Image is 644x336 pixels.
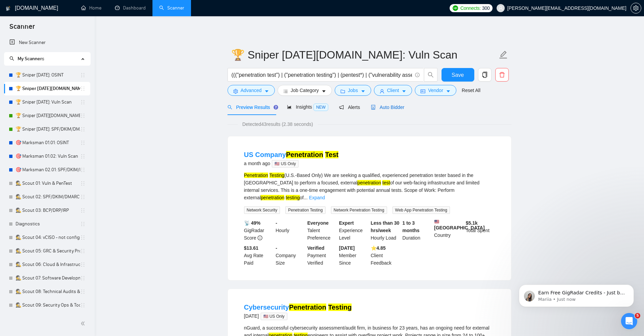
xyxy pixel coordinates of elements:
div: a month ago [244,159,339,167]
span: holder [80,221,86,227]
a: searchScanner [159,5,184,11]
a: 🏆 Sniper [DATE][DOMAIN_NAME]: SPF/DKIM/DMARC [16,109,80,122]
mark: Penetration [244,173,268,178]
span: 🇺🇸 US Only [261,313,287,320]
span: robot [371,105,376,110]
li: 🎯 Marksman 01.02: Vuln Scan [4,150,90,163]
span: 300 [482,4,490,12]
span: holder [80,154,86,159]
li: 🏆 Sniper 01.01.01: OSINT [4,68,90,82]
mark: penetration [261,195,284,200]
img: 🇺🇸 [434,219,439,224]
a: Expand [309,195,325,200]
a: 🏆 Sniper [DATE]: OSINT [16,68,80,82]
li: 🏆 Sniper 02.01.01: SPF/DKIM/DMARC [4,122,90,136]
a: 🏆 Sniper [DATE]: Vuln Scan [16,95,80,109]
span: holder [80,86,86,91]
li: 🕵️ Scout 09: Security Ops & Tooling - not configed [4,298,90,312]
span: Advanced [241,87,262,94]
b: Expert [339,220,354,226]
a: New Scanner [9,36,85,49]
span: holder [80,248,86,254]
b: Verified [307,245,325,251]
span: holder [80,262,86,267]
span: 5 [635,313,640,318]
li: 🎯 Marksman 02.01: SPF/DKIM/DMARC [4,163,90,177]
mark: Testing [328,304,352,311]
li: 🕵️ Scout 06: Cloud & Infrastructure - not configed [4,258,90,271]
b: 📡 49% [244,220,261,226]
a: CybersecurityPenetration Testing [244,304,352,311]
li: 🎯 Marksman 01.01: OSINT [4,136,90,150]
li: New Scanner [4,36,90,49]
a: 🕵️ Scout 07: Software Development - not configed [16,271,80,285]
a: Diagnostics [16,217,80,231]
a: 🏆 Sniper [DATE][DOMAIN_NAME]: Vuln Scan [16,82,80,95]
button: setting [630,3,641,14]
span: holder [80,127,86,132]
span: setting [233,89,238,94]
li: 🏆 Sniper 01.02.01: Vuln Scan [4,95,90,109]
a: 🎯 Marksman 01.02: Vuln Scan [16,150,80,163]
span: holder [80,303,86,308]
span: caret-down [446,89,451,94]
a: 🕵️ Scout 09: Security Ops & Tooling - not configed [16,298,80,312]
a: setting [630,5,641,11]
button: folderJobscaret-down [335,85,371,96]
span: Auto Bidder [371,105,404,110]
div: Total Spent [464,219,496,242]
span: ... [304,195,308,200]
button: copy [478,68,492,82]
div: Company Size [274,244,306,267]
span: Network Security [244,206,280,214]
li: 🕵️ Scout 03: BCP/DRP/IRP [4,204,90,217]
div: (U.S.-Based Only) We are seeking a qualified, experienced penetration tester based in the [GEOGRA... [244,172,495,201]
span: holder [80,99,86,105]
div: Member Since [338,244,369,267]
div: GigRadar Score [243,219,275,242]
span: holder [80,181,86,186]
span: holder [80,72,86,78]
span: copy [478,72,491,78]
a: 🕵️ Scout 08: Technical Audits & Assessments - not configed [16,285,80,298]
mark: Test [325,151,339,158]
span: Vendor [428,87,443,94]
span: holder [80,275,86,281]
button: Save [442,68,474,82]
span: double-left [80,320,87,327]
span: Web App Penetration Testing [392,206,450,214]
button: settingAdvancedcaret-down [228,85,275,96]
li: 🕵️ Scout 01: Vuln & PenTest [4,177,90,190]
div: Hourly [274,219,306,242]
b: [DATE] [339,245,355,251]
span: holder [80,113,86,118]
button: search [424,68,437,82]
li: 🕵️ Scout 07: Software Development - not configed [4,271,90,285]
button: barsJob Categorycaret-down [278,85,332,96]
a: 🕵️ Scout 01: Vuln & PenTest [16,177,80,190]
span: holder [80,167,86,173]
b: - [276,245,277,251]
div: Duration [401,219,433,242]
mark: Testing [269,173,284,178]
a: 🕵️ Scout 04: vCISO - not configed [16,231,80,244]
a: US CompanyPenetration Test [244,151,339,158]
input: Search Freelance Jobs... [232,71,412,79]
span: 🇺🇸 US Only [272,160,299,167]
span: My Scanners [9,56,44,62]
span: Network Penetration Testing [331,206,387,214]
div: Hourly Load [369,219,401,242]
a: 🎯 Marksman 01.01: OSINT [16,136,80,150]
a: 🕵️ Scout 05: GRC & Security Program - not configed [16,244,80,258]
span: info-circle [258,236,262,240]
img: logo [6,3,10,14]
span: setting [631,5,641,11]
span: caret-down [402,89,406,94]
a: 🕵️ Scout 06: Cloud & Infrastructure - not configed [16,258,80,271]
span: caret-down [321,89,326,94]
span: Connects: [460,4,481,12]
iframe: Intercom live chat [621,313,637,329]
b: [GEOGRAPHIC_DATA] [434,219,485,230]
